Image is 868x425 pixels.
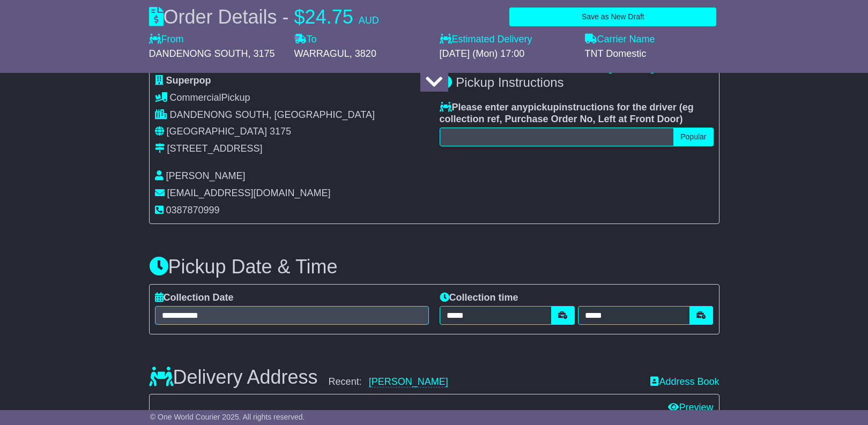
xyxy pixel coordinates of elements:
span: WARRAGUL [294,48,350,59]
span: AUD [359,15,379,26]
span: DANDENONG SOUTH, [GEOGRAPHIC_DATA] [170,109,375,120]
span: $ [294,6,305,28]
div: [DATE] (Mon) 17:00 [440,48,574,60]
a: [PERSON_NAME] [369,376,448,387]
span: [EMAIL_ADDRESS][DOMAIN_NAME] [167,188,331,198]
span: pickup [528,102,559,113]
button: Popular [673,128,713,146]
span: © One World Courier 2025. All rights reserved. [150,413,305,421]
label: From [149,34,184,46]
span: [PERSON_NAME] [166,170,246,181]
div: TNT Domestic [585,48,719,60]
span: , 3820 [350,48,376,59]
div: Recent: [329,376,640,388]
div: [STREET_ADDRESS] [167,143,263,155]
span: Commercial [170,92,221,103]
span: , 3175 [248,48,275,59]
span: 24.75 [305,6,353,28]
a: Preview [668,402,713,413]
div: Order Details - [149,5,379,28]
a: Address Book [650,376,719,387]
label: Please enter any instructions for the driver ( ) [440,102,714,125]
span: 0387870999 [166,205,220,215]
label: To [294,34,317,46]
label: Estimated Delivery [440,34,574,46]
label: Carrier Name [585,34,655,46]
h3: Pickup Date & Time [149,256,719,278]
button: Save as New Draft [509,8,716,26]
span: eg collection ref, Purchase Order No, Left at Front Door [440,102,694,124]
label: Collection time [440,292,518,304]
span: 3175 [270,126,291,137]
span: DANDENONG SOUTH [149,48,248,59]
h3: Delivery Address [149,367,318,388]
span: [GEOGRAPHIC_DATA] [167,126,267,137]
label: Collection Date [155,292,234,304]
div: Pickup [155,92,429,104]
